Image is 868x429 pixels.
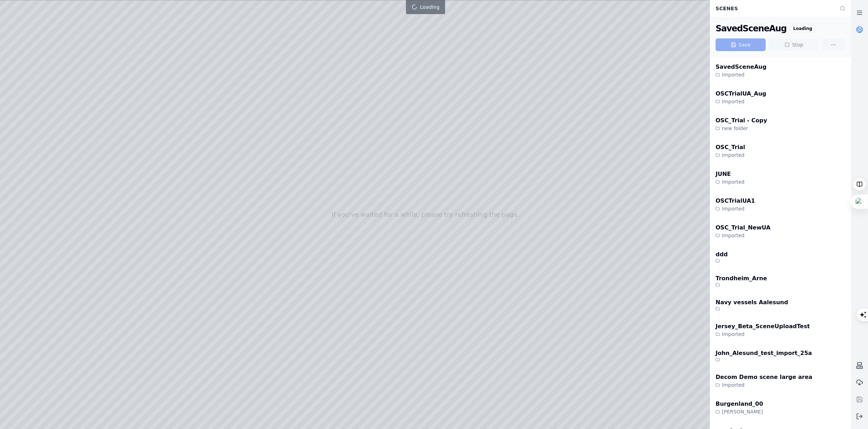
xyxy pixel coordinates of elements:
[716,298,788,307] div: Navy vessels Aalesund
[716,205,755,212] div: Imported
[711,2,836,15] div: Scenes
[716,125,767,132] div: new folder
[716,178,745,185] div: Imported
[420,4,439,11] span: Loading
[716,152,745,159] div: Imported
[716,98,766,105] div: Imported
[716,197,755,205] div: OSCTrialUA1
[716,143,745,152] div: OSC_Trial
[716,63,766,71] div: SavedSceneAug
[716,223,771,232] div: OSC_Trial_NewUA
[716,274,767,283] div: Trondheim_Arne
[716,23,786,34] div: SavedSceneAug
[716,170,745,178] div: JUNE
[716,322,810,331] div: Jersey_Beta_SceneUploadTest
[716,232,771,239] div: Imported
[716,250,728,259] div: ddd
[716,373,812,381] div: Decom Demo scene large area
[716,116,767,125] div: OSC_Trial - Copy
[789,25,816,32] div: Loading
[716,90,766,98] div: OSCTrialUA_Aug
[716,400,763,408] div: Burgenland_00
[716,349,812,357] div: John_Alesund_test_import_25a
[716,71,766,78] div: Imported
[716,381,812,388] div: Imported
[716,331,810,338] div: Imported
[716,408,763,415] div: [PERSON_NAME]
